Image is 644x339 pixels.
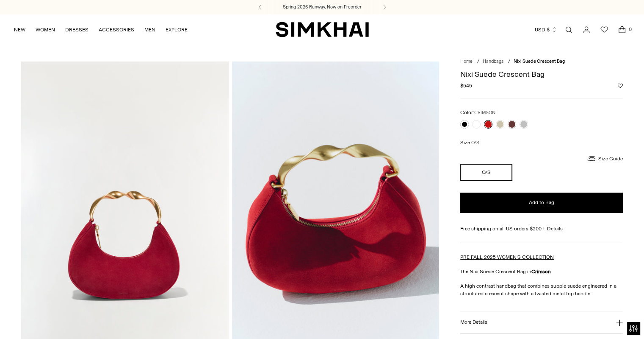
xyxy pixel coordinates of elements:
a: Home [460,59,473,64]
a: ACCESSORIES [99,20,134,39]
span: Add to Bag [529,199,554,206]
span: $545 [460,82,472,90]
div: / [508,58,510,65]
h3: More Details [460,319,487,325]
a: Spring 2026 Runway, Now on Preorder [283,4,362,11]
strong: Crimson [531,269,551,275]
a: Open cart modal [614,21,630,38]
h1: Nixi Suede Crescent Bag [460,70,623,78]
a: EXPLORE [166,20,188,39]
div: Free shipping on all US orders $200+ [460,225,623,233]
nav: breadcrumbs [460,58,623,65]
a: PRE FALL 2025 WOMEN'S COLLECTION [460,254,554,260]
button: More Details [460,311,623,333]
span: CRIMSON [474,110,495,115]
button: Add to Bag [460,193,623,213]
p: The Nixi Suede Crescent Bag in [460,268,623,275]
a: DRESSES [65,20,88,39]
span: 0 [626,25,634,33]
a: WOMEN [36,20,55,39]
label: Color: [460,109,495,117]
div: / [477,58,479,65]
a: Handbags [483,59,503,64]
span: O/S [471,140,479,146]
label: Size: [460,139,479,147]
iframe: Sign Up via Text for Offers [7,307,85,332]
button: O/S [460,164,512,181]
a: Details [547,225,563,233]
a: Size Guide [586,153,623,164]
a: MEN [144,20,155,39]
span: Nixi Suede Crescent Bag [514,59,565,64]
button: Add to Wishlist [618,83,623,88]
button: USD $ [535,20,557,39]
a: Open search modal [560,21,577,38]
a: Wishlist [596,21,613,38]
a: SIMKHAI [276,21,369,38]
a: NEW [14,20,25,39]
p: A high contrast handbag that combines supple suede engineered in a structured crescent shape with... [460,282,623,297]
a: Go to the account page [578,21,595,38]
